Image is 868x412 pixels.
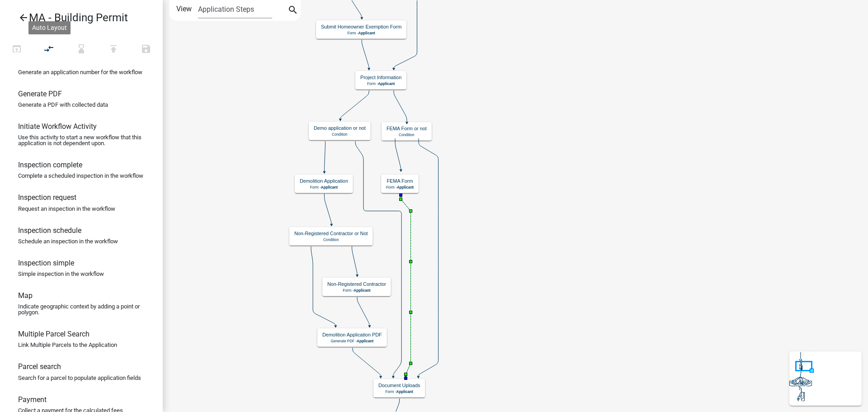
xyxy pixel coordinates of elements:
button: Test Workflow [0,40,33,59]
p: Condition [387,133,427,137]
span: Applicant [378,81,395,86]
p: Condition [314,132,366,137]
i: save [141,43,151,56]
h6: Payment [18,395,47,404]
p: Schedule an inspection in the workflow [18,238,118,244]
h6: Map [18,291,33,300]
h6: Inspection simple [18,259,74,267]
h5: Demolition Application [300,178,348,184]
p: Form - [300,185,348,189]
h6: Generate PDF [18,90,62,98]
h5: Demo application or not [314,125,366,131]
button: Save [130,40,162,59]
div: Workflow actions [0,40,162,62]
button: Validating Workflow [65,40,98,59]
h5: Non-Registered Contractor [327,281,386,287]
p: Request an inspection in the workflow [18,206,115,212]
p: Condition [294,237,368,242]
h6: Initiate Workflow Activity [18,122,97,131]
span: Applicant [321,185,338,189]
span: Applicant [354,288,370,293]
button: Auto Layout [33,40,65,59]
h5: Non-Registered Contractor or Not [294,231,368,237]
i: open_in_browser [11,43,22,56]
h5: Submit Homeowner Exemption Form [321,24,401,30]
p: Generate PDF - [322,339,382,343]
i: arrow_back [18,12,29,25]
p: Generate an application number for the workflow [18,69,142,75]
button: Publish [97,40,130,59]
p: Generate a PDF with collected data [18,102,108,108]
p: Use this activity to start a new workflow that this application is not dependent upon. [18,134,145,146]
i: publish [108,43,119,56]
p: Indicate geographic context by adding a point or polygon. [18,303,145,315]
p: Form - [378,389,420,394]
span: Applicant [358,31,375,35]
h6: Inspection request [18,193,76,202]
p: Form - [360,81,401,86]
p: Simple inspection in the workflow [18,271,104,277]
div: Auto Layout [28,21,71,34]
h6: Inspection complete [18,161,82,169]
p: Link Multiple Parcels to the Application [18,342,117,348]
p: Form - [321,31,401,35]
i: hourglass_bottom [76,43,87,56]
h5: Demolition Application PDF [322,332,382,338]
i: compare_arrows [44,43,55,56]
h6: Parcel search [18,362,61,371]
p: Form - [327,288,386,293]
span: Applicant [396,389,413,394]
h5: FEMA Form [386,178,414,184]
span: Applicant [397,185,414,189]
button: search [286,4,300,18]
h6: Inspection schedule [18,226,81,235]
p: Form - [386,185,414,189]
p: Complete a scheduled inspection in the workflow [18,173,143,179]
span: Applicant [357,339,373,343]
i: search [288,5,298,17]
h5: Document Uploads [378,383,420,388]
h5: FEMA Form or not [387,126,427,132]
p: Search for a parcel to populate application fields [18,375,141,381]
h6: Multiple Parcel Search [18,330,90,338]
a: MA - Building Permit [7,7,148,28]
h5: Project Information [360,75,401,81]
